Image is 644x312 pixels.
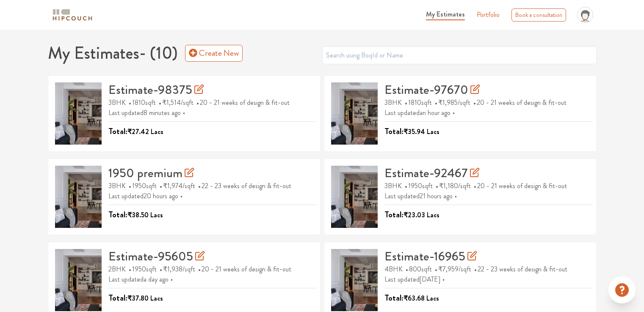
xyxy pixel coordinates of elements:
[108,191,185,201] span: Last updated 20 hours ago
[438,264,459,274] span: ₹7,959
[384,82,480,98] h3: Estimate-97670
[108,125,127,137] span: Total:
[185,45,243,62] a: Create New
[108,208,127,221] span: Total:
[132,262,159,276] span: 1950 sqft
[150,293,163,303] span: Lacs
[384,179,404,193] span: 3BHK
[384,274,447,284] span: Last updated [DATE]
[132,179,159,193] span: 1950 sqft
[108,292,127,304] span: Total:
[202,262,293,276] span: 20 - 21 weeks of design & fit-out
[127,127,149,137] span: ₹27.42
[426,9,465,19] span: My Estimates
[408,179,435,193] span: 1950 sqft
[127,210,149,220] span: ₹38.50
[150,210,163,220] span: Lacs
[404,127,425,137] span: ₹35.94
[163,181,182,191] span: ₹1,974
[322,47,597,64] input: Search using BoqId or Name
[200,96,292,109] span: 20 - 21 weeks of design & fit-out
[384,262,405,276] span: 4BHK
[51,8,94,22] img: logo-horizontal.svg
[108,262,128,276] span: 2BHK
[51,5,94,25] span: logo-horizontal.svg
[477,10,500,20] a: Portfolio
[384,125,404,137] span: Total:
[384,292,404,304] span: Total:
[478,262,569,276] span: 22 - 23 weeks of design & fit-out
[404,210,425,220] span: ₹23.03
[132,96,158,109] span: 1810 sqft
[426,293,439,303] span: Lacs
[108,249,205,264] h3: Estimate-95605
[108,82,204,98] h3: Estimate-98375
[427,210,439,220] span: Lacs
[151,127,163,137] span: Lacs
[162,98,181,107] span: ₹1,514
[163,262,197,276] span: /sqft
[163,264,182,274] span: ₹1,938
[477,179,569,193] span: 20 - 21 weeks of design & fit-out
[438,96,473,109] span: /sqft
[409,262,434,276] span: 800 sqft
[477,96,569,109] span: 20 - 21 weeks of design & fit-out
[404,293,425,303] span: ₹63.68
[162,96,196,109] span: /sqft
[408,96,434,109] span: 1810 sqft
[108,179,128,193] span: 3BHK
[438,98,458,107] span: ₹1,985
[384,208,404,221] span: Total:
[108,274,175,284] span: Last updated a day ago
[48,43,185,63] h1: My Estimates - ( 10 )
[438,262,473,276] span: /sqft
[108,108,187,118] span: Last updated 8 minutes ago
[108,96,128,109] span: 3BHK
[384,191,459,201] span: Last updated 21 hours ago
[384,249,477,264] h3: Estimate-16965
[384,166,480,181] h3: Estimate-92467
[511,8,566,22] div: Book a consultation
[439,181,458,191] span: ₹1,180
[127,293,149,303] span: ₹37.80
[384,108,457,118] span: Last updated an hour ago
[202,179,293,193] span: 22 - 23 weeks of design & fit-out
[108,166,194,181] h3: 1950 premium
[384,96,404,109] span: 3BHK
[163,179,197,193] span: /sqft
[427,127,439,137] span: Lacs
[439,179,473,193] span: /sqft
